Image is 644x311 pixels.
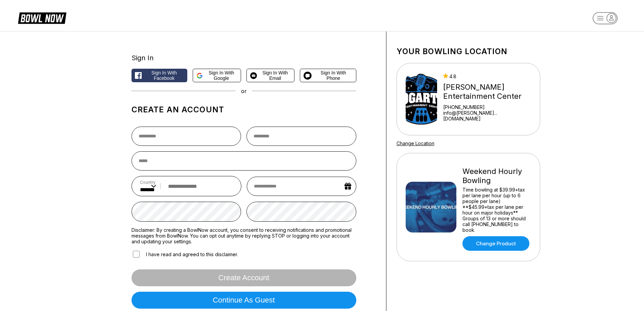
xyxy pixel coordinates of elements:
label: Country [140,180,156,185]
h1: Create an account [132,105,356,114]
span: Sign in with Google [206,70,237,81]
div: [PERSON_NAME] Entertainment Center [443,83,531,101]
span: Sign in with Email [260,70,291,81]
button: Sign in with Google [193,69,241,82]
label: Disclaimer: By creating a BowlNow account, you consent to receiving notifications and promotional... [132,227,356,244]
button: Continue as guest [132,292,356,309]
button: Sign in with Email [246,69,294,82]
button: Sign in with Facebook [132,69,188,82]
div: or [132,88,356,94]
a: Change Product [462,236,529,251]
div: Weekend Hourly Bowling [462,167,531,185]
a: Change Location [397,140,434,146]
img: Bogart's Entertainment Center [406,74,437,125]
h1: Your bowling location [397,47,540,56]
div: 4.8 [443,73,531,79]
a: info@[PERSON_NAME]...[DOMAIN_NAME] [443,110,531,121]
span: Sign in with Facebook [144,70,184,81]
img: Weekend Hourly Bowling [406,182,456,232]
div: [PHONE_NUMBER] [443,104,531,110]
button: Sign in with Phone [300,69,356,82]
input: I have read and agreed to this disclaimer. [133,251,140,258]
span: Sign in with Phone [314,70,353,81]
div: Sign In [132,54,356,62]
div: Time bowling at $39.99+tax per lane per hour (up to 6 people per lane) **$45.99+tax per lane per ... [462,187,531,233]
label: I have read and agreed to this disclaimer. [132,250,238,259]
